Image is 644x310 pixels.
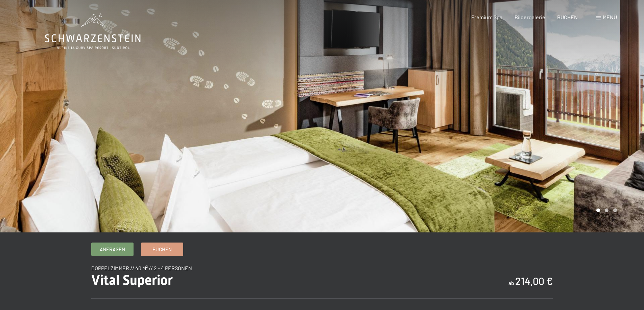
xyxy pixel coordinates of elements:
[100,246,125,253] span: Anfragen
[603,14,617,20] span: Menü
[91,265,192,271] span: Doppelzimmer // 40 m² // 2 - 4 Personen
[515,275,553,287] b: 214,00 €
[557,14,578,20] a: BUCHEN
[92,243,133,256] a: Anfragen
[471,14,502,20] a: Premium Spa
[152,246,172,253] span: Buchen
[141,243,183,256] a: Buchen
[515,14,545,20] a: Bildergalerie
[91,272,173,288] span: Vital Superior
[508,280,514,286] span: ab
